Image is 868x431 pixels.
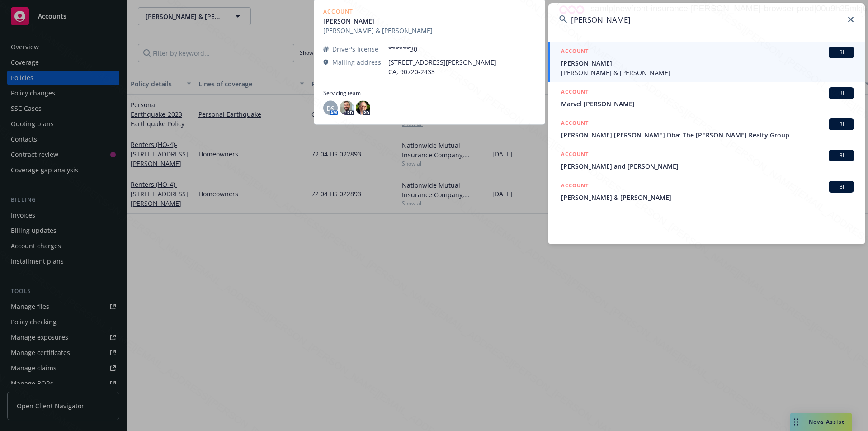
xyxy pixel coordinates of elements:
[548,114,865,145] a: ACCOUNTBI[PERSON_NAME] [PERSON_NAME] Dba: The [PERSON_NAME] Realty Group
[548,3,865,36] input: Search...
[548,42,865,82] a: ACCOUNTBI[PERSON_NAME][PERSON_NAME] & [PERSON_NAME]
[561,181,589,192] h5: ACCOUNT
[832,120,850,128] span: BI
[561,193,854,202] span: [PERSON_NAME] & [PERSON_NAME]
[561,68,854,77] span: [PERSON_NAME] & [PERSON_NAME]
[548,176,865,207] a: ACCOUNTBI[PERSON_NAME] & [PERSON_NAME]
[561,58,854,68] span: [PERSON_NAME]
[561,47,589,57] h5: ACCOUNT
[832,183,850,191] span: BI
[832,89,850,97] span: BI
[561,99,854,109] span: Marvel [PERSON_NAME]
[548,82,865,114] a: ACCOUNTBIMarvel [PERSON_NAME]
[561,161,854,171] span: [PERSON_NAME] and [PERSON_NAME]
[561,150,589,161] h5: ACCOUNT
[832,48,850,57] span: BI
[561,118,589,129] h5: ACCOUNT
[548,145,865,176] a: ACCOUNTBI[PERSON_NAME] and [PERSON_NAME]
[561,87,589,98] h5: ACCOUNT
[561,130,854,140] span: [PERSON_NAME] [PERSON_NAME] Dba: The [PERSON_NAME] Realty Group
[832,152,850,160] span: BI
